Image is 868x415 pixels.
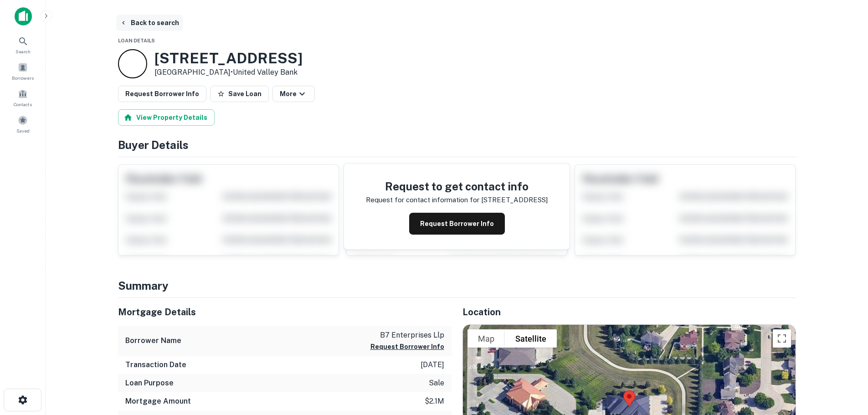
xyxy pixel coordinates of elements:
p: Request for contact information for [366,195,479,205]
span: Search [15,48,31,55]
span: Loan Details [118,38,155,43]
span: Saved [16,127,30,134]
span: Borrowers [12,74,34,82]
button: Request Borrower Info [118,86,206,102]
p: [STREET_ADDRESS] [481,195,548,205]
button: Toggle fullscreen view [773,329,791,348]
button: Show satellite imagery [505,329,557,348]
h4: Request to get contact info [366,178,548,195]
p: $2.1m [425,396,444,407]
a: Saved [3,112,43,136]
a: Borrowers [3,59,43,83]
button: Request Borrower Info [409,213,505,235]
iframe: Chat Widget [822,342,868,386]
h6: Transaction Date [125,359,186,370]
img: capitalize-icon.png [15,7,32,26]
h6: Loan Purpose [125,378,174,389]
p: [GEOGRAPHIC_DATA] • [154,67,303,78]
h4: Buyer Details [118,137,796,153]
p: b7 enterprises llp [370,330,444,341]
button: View Property Details [118,109,215,126]
button: More [272,86,315,102]
button: Back to search [116,15,183,31]
a: Contacts [3,85,43,110]
button: Save Loan [210,86,269,102]
p: [DATE] [421,359,444,370]
button: Request Borrower Info [370,341,444,352]
h3: [STREET_ADDRESS] [154,50,303,67]
h5: Mortgage Details [118,305,452,319]
h6: Mortgage Amount [125,396,191,407]
h5: Location [462,305,796,319]
a: Search [3,32,43,57]
button: Show street map [467,329,505,348]
h6: Borrower Name [125,335,181,346]
span: Contacts [14,101,32,108]
h4: Summary [118,277,796,294]
a: United Valley Bank [233,68,298,77]
p: sale [429,378,444,389]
